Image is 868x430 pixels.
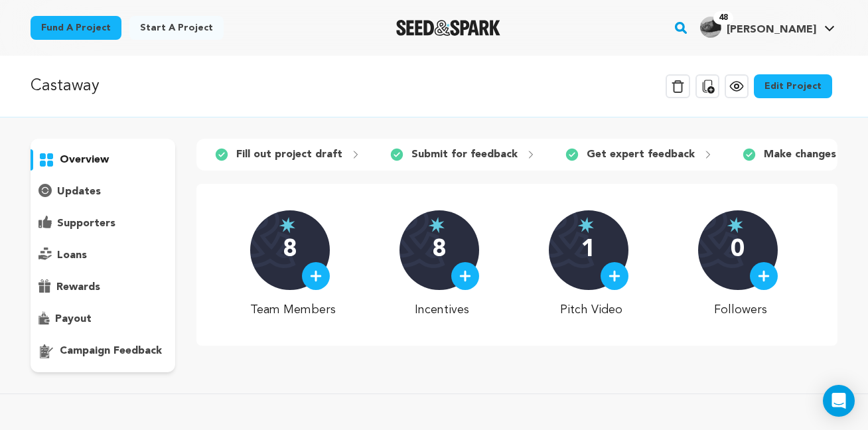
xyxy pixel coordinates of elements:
p: Pitch Video [549,301,634,319]
button: campaign feedback [31,340,175,362]
img: plus.svg [758,270,770,282]
p: payout [55,311,92,327]
button: supporters [31,213,175,234]
div: Open Intercom Messenger [823,385,855,417]
p: Get expert feedback [587,147,695,163]
p: loans [57,248,87,263]
img: plus.svg [459,270,471,282]
p: overview [60,152,109,168]
p: 8 [283,237,297,263]
p: Make changes [764,147,836,163]
p: Team Members [250,301,336,319]
button: overview [31,149,175,171]
p: campaign feedback [60,343,162,359]
p: Fill out project draft [236,147,342,163]
img: plus.svg [609,270,620,282]
p: Submit for feedback [411,147,518,163]
p: Followers [698,301,784,319]
p: 1 [581,237,595,263]
button: rewards [31,277,175,298]
button: payout [31,309,175,330]
a: Start a project [129,16,224,40]
span: Nathan M.'s Profile [697,14,837,42]
img: a624ee36a3fc43d5.png [700,17,721,38]
p: Castaway [31,74,100,98]
a: Edit Project [754,74,832,98]
p: 0 [731,237,745,263]
p: rewards [56,279,100,295]
div: Nathan M.'s Profile [700,17,816,38]
p: supporters [57,216,115,232]
p: 8 [432,237,446,263]
p: updates [57,184,101,200]
button: loans [31,245,175,266]
img: plus.svg [310,270,322,282]
a: Seed&Spark Homepage [396,20,500,36]
img: Seed&Spark Logo Dark Mode [396,20,500,36]
a: Nathan M.'s Profile [697,14,837,38]
a: Fund a project [31,16,121,40]
p: Incentives [399,301,485,319]
span: [PERSON_NAME] [727,25,816,35]
span: 48 [713,11,733,25]
button: updates [31,181,175,202]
